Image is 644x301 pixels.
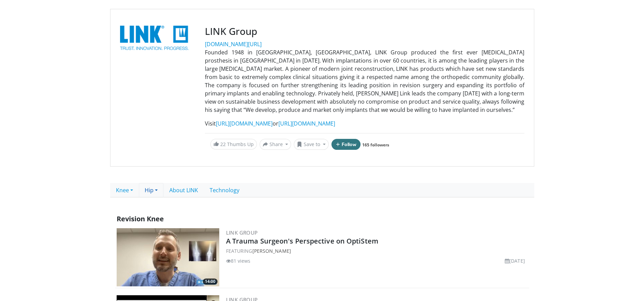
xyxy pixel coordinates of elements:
span: 22 [220,141,226,147]
a: 165 followers [362,142,389,148]
a: [URL][DOMAIN_NAME] [278,120,335,127]
p: Founded 1948 in [GEOGRAPHIC_DATA], [GEOGRAPHIC_DATA], LINK Group produced the first ever [MEDICAL... [205,48,524,114]
button: Follow [331,139,361,150]
a: Technology [204,183,245,197]
span: Revision Knee [117,214,164,223]
h3: LINK Group [205,26,524,37]
img: 55ee4ed7-d778-4593-a1f8-eedff01de705.300x170_q85_crop-smart_upscale.jpg [117,228,219,286]
li: 81 views [226,257,251,264]
a: LINK Group [226,229,258,236]
a: 14:00 [117,228,219,286]
a: 22 Thumbs Up [210,139,257,149]
a: [DOMAIN_NAME][URL] [205,40,262,48]
li: [DATE] [505,257,525,264]
span: 14:00 [203,278,218,285]
a: [URL][DOMAIN_NAME] [216,120,273,127]
button: Share [260,139,291,150]
a: About LINK [163,183,204,197]
a: [PERSON_NAME] [252,248,291,254]
a: Hip [139,183,163,197]
div: FEATURING [226,247,528,254]
button: Save to [294,139,329,150]
a: A Trauma Surgeon's Perspective on OptiStem [226,236,378,246]
p: Visit or [205,119,524,128]
a: Knee [110,183,139,197]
